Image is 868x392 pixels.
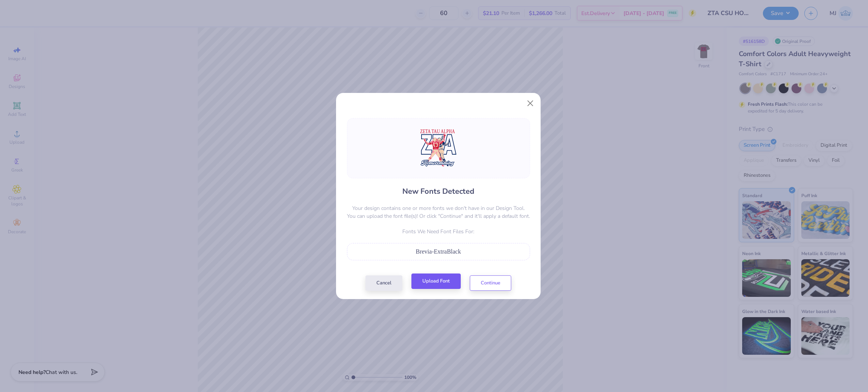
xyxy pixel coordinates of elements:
button: Upload Font [411,273,461,289]
button: Cancel [365,275,402,291]
h4: New Fonts Detected [402,186,474,197]
button: Close [523,96,538,110]
span: Brevia-ExtraBlack [416,248,461,255]
p: Fonts We Need Font Files For: [347,228,530,236]
button: Continue [470,275,511,291]
p: Your design contains one or more fonts we don't have in our Design Tool. You can upload the font ... [347,204,530,220]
